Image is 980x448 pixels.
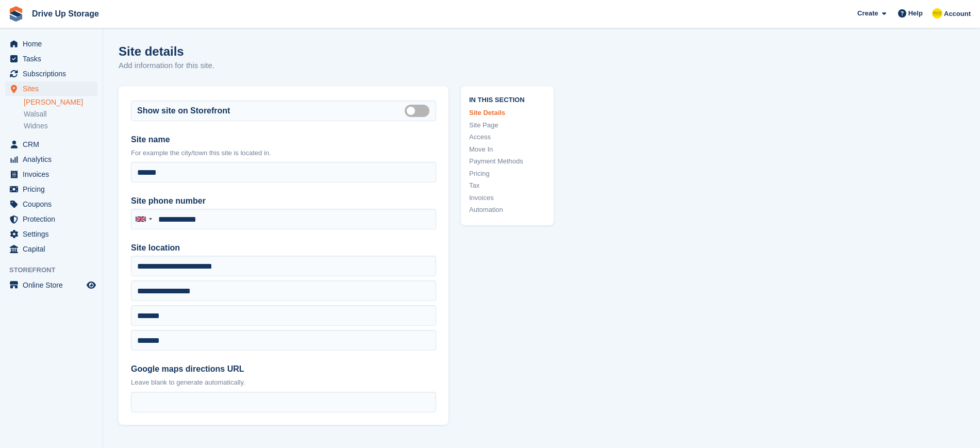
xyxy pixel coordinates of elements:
[5,81,97,96] a: menu
[24,121,97,131] a: Widnes
[405,110,434,111] label: Is public
[23,37,85,51] span: Home
[24,109,97,119] a: Walsall
[119,60,214,72] p: Add information for this site.
[23,278,85,292] span: Online Store
[23,182,85,196] span: Pricing
[5,37,97,51] a: menu
[119,44,214,58] h1: Site details
[24,97,97,107] a: [PERSON_NAME]
[5,67,97,81] a: menu
[23,52,85,66] span: Tasks
[5,278,97,292] a: menu
[131,148,436,158] p: For example the city/town this site is located in.
[5,197,97,211] a: menu
[5,182,97,196] a: menu
[23,167,85,181] span: Invoices
[23,212,85,226] span: Protection
[23,227,85,241] span: Settings
[469,156,545,167] a: Payment Methods
[23,137,85,152] span: CRM
[932,8,942,19] img: Crispin Vitoria
[469,193,545,203] a: Invoices
[5,167,97,181] a: menu
[5,152,97,167] a: menu
[469,108,545,118] a: Site Details
[8,6,24,22] img: stora-icon-8386f47178a22dfd0bd8f6a31ec36ba5ce8667c1dd55bd0f319d3a0aa187defe.svg
[137,105,230,117] label: Show site on Storefront
[131,134,436,146] label: Site name
[857,8,878,19] span: Create
[131,363,436,375] label: Google maps directions URL
[23,81,85,96] span: Sites
[469,205,545,215] a: Automation
[469,144,545,155] a: Move In
[131,195,436,207] label: Site phone number
[469,132,545,142] a: Access
[469,120,545,130] a: Site Page
[28,5,103,22] a: Drive Up Storage
[469,180,545,191] a: Tax
[9,265,103,275] span: Storefront
[469,94,545,104] span: In this section
[23,67,85,81] span: Subscriptions
[85,279,97,291] a: Preview store
[5,52,97,66] a: menu
[23,242,85,256] span: Capital
[5,227,97,241] a: menu
[5,137,97,152] a: menu
[23,197,85,211] span: Coupons
[131,377,436,388] p: Leave blank to generate automatically.
[469,169,545,179] a: Pricing
[944,9,971,19] span: Account
[5,242,97,256] a: menu
[908,8,923,19] span: Help
[131,209,155,229] div: United Kingdom: +44
[5,212,97,226] a: menu
[23,152,85,167] span: Analytics
[131,242,436,254] label: Site location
